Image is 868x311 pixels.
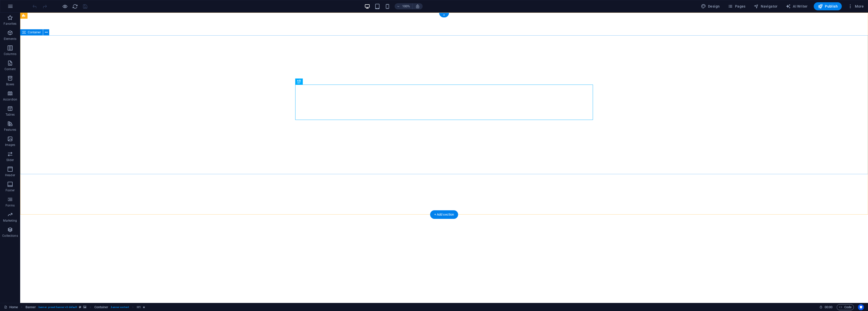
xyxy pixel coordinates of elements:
span: Click to select. Double-click to edit [25,304,36,310]
p: Footer [6,188,15,192]
button: reload [72,3,78,9]
h6: Session time [819,304,833,310]
p: Boxes [6,82,14,86]
span: Pages [728,4,745,9]
div: Design (Ctrl+Alt+Y) [699,2,722,10]
span: : [828,305,829,309]
button: Pages [726,2,747,10]
nav: breadcrumb [25,304,145,310]
button: More [846,2,866,10]
i: On resize automatically adjust zoom level to fit chosen device. [415,4,420,9]
p: Collections [2,234,18,238]
span: Code [839,304,852,310]
span: Publish [818,4,838,9]
p: Header [5,173,15,177]
p: Content [5,67,16,71]
span: Click to select. Double-click to edit [137,304,141,310]
i: Element contains an animation [143,306,145,308]
span: Design [701,4,720,9]
div: + Add section [430,210,458,219]
span: Container [28,31,41,34]
p: Marketing [3,219,17,223]
div: + [439,13,449,17]
span: AI Writer [786,4,808,9]
button: 100% [395,3,413,9]
i: This element contains a background [83,306,86,308]
button: Navigator [752,2,780,10]
button: Usercentrics [858,304,864,310]
button: Code [837,304,854,310]
h6: 100% [402,3,410,9]
p: Features [4,128,16,132]
p: Slider [6,158,14,162]
button: Click here to leave preview mode and continue editing [62,3,68,9]
button: Publish [814,2,842,10]
button: AI Writer [784,2,810,10]
p: Forms [6,203,15,208]
span: 00 00 [825,304,832,310]
span: More [848,4,864,9]
span: . banner .preset-banner-v3-default [38,304,77,310]
p: Accordion [3,97,17,101]
span: . banner-content [110,304,129,310]
p: Images [5,143,15,147]
p: Favorites [4,22,16,26]
p: Elements [4,37,17,41]
p: Columns [4,52,16,56]
i: Reload page [72,4,78,9]
button: Design [699,2,722,10]
i: This element is a customizable preset [79,306,81,308]
span: Navigator [754,4,778,9]
span: Click to select. Double-click to edit [94,304,108,310]
a: Click to cancel selection. Double-click to open Pages [4,304,18,310]
p: Tables [6,113,15,117]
